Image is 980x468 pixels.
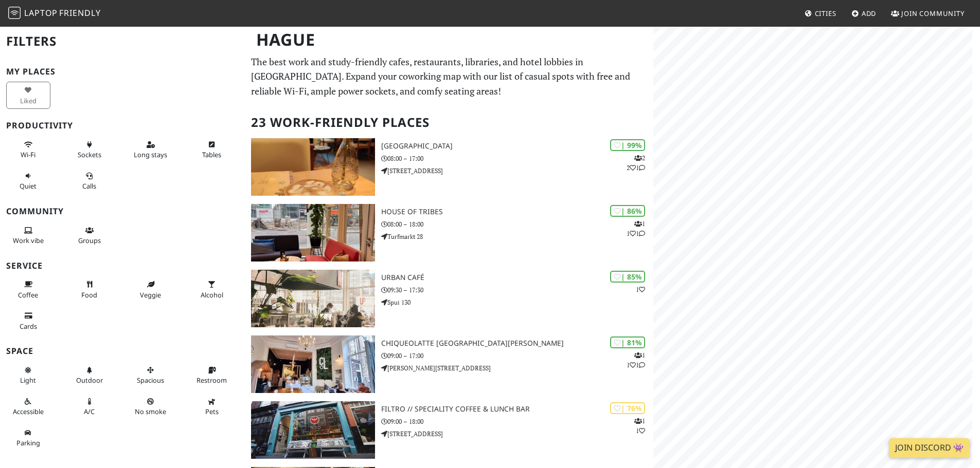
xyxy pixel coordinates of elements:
span: Smoke free [135,407,166,416]
button: Parking [6,424,50,452]
div: | 85% [610,271,645,283]
span: Cities [815,9,836,18]
p: 1 1 1 [627,350,645,370]
p: Spui 130 [381,297,653,307]
span: Veggie [140,290,161,299]
span: Accessible [13,407,44,416]
a: Barista Cafe Frederikstraat | 99% 221 [GEOGRAPHIC_DATA] 08:00 – 17:00 [STREET_ADDRESS] [245,138,653,196]
button: Accessible [6,393,50,420]
div: | 86% [610,205,645,217]
p: [STREET_ADDRESS] [381,429,653,439]
button: Groups [67,222,112,249]
p: 1 1 [634,416,645,436]
p: 1 [636,285,645,294]
h1: Hague [248,26,651,54]
img: Filtro // Speciality Coffee & Lunch Bar [251,401,375,459]
button: Long stays [129,136,173,163]
p: 1 1 1 [627,219,645,238]
h3: Chiqueolatte [GEOGRAPHIC_DATA][PERSON_NAME] [381,339,653,348]
button: Quiet [6,167,50,195]
div: | 99% [610,139,645,151]
p: Turfmarkt 28 [381,232,653,241]
button: Wi-Fi [6,136,50,163]
h2: 23 Work-Friendly Places [251,107,647,138]
span: Stable Wi-Fi [21,150,35,159]
span: Restroom [197,376,227,385]
span: Food [81,290,97,299]
p: The best work and study-friendly cafes, restaurants, libraries, and hotel lobbies in [GEOGRAPHIC_... [251,54,647,99]
img: House of Tribes [251,204,375,261]
button: No smoke [129,393,173,420]
a: Join Discord 👾 [889,438,970,458]
img: Chiqueolatte Den Haag [251,335,375,393]
span: Air conditioned [84,407,95,416]
span: Join Community [901,9,965,18]
button: Work vibe [6,222,50,249]
p: 08:00 – 17:00 [381,154,653,163]
span: Parking [16,438,40,447]
a: Join Community [887,4,969,23]
button: A/C [67,393,112,420]
button: Pets [190,393,234,420]
span: Power sockets [78,150,101,159]
h3: [GEOGRAPHIC_DATA] [381,142,653,151]
button: Restroom [190,362,234,389]
button: Tables [190,136,234,163]
a: Add [847,4,881,23]
span: Group tables [78,236,101,245]
span: Spacious [137,376,164,385]
button: Light [6,362,50,389]
span: Pet friendly [205,407,219,416]
p: 09:00 – 18:00 [381,417,653,426]
span: Alcohol [201,290,223,299]
button: Calls [67,167,112,195]
button: Alcohol [190,276,234,303]
span: Long stays [134,150,167,159]
h3: Community [6,207,239,216]
span: People working [13,236,44,245]
span: Outdoor area [76,376,103,385]
img: Barista Cafe Frederikstraat [251,138,375,196]
h2: Filters [6,26,239,57]
button: Veggie [129,276,173,303]
span: Quiet [20,181,37,191]
a: House of Tribes | 86% 111 House of Tribes 08:00 – 18:00 Turfmarkt 28 [245,204,653,261]
img: LaptopFriendly [8,7,21,19]
p: 09:00 – 17:00 [381,351,653,361]
h3: Service [6,261,239,271]
h3: Filtro // Speciality Coffee & Lunch Bar [381,405,653,414]
button: Spacious [129,362,173,389]
a: Filtro // Speciality Coffee & Lunch Bar | 76% 11 Filtro // Speciality Coffee & Lunch Bar 09:00 – ... [245,401,653,459]
p: 08:00 – 18:00 [381,219,653,229]
p: 09:30 – 17:30 [381,285,653,295]
h3: Urban Café [381,273,653,282]
h3: Space [6,346,239,356]
h3: Productivity [6,121,239,130]
a: Chiqueolatte Den Haag | 81% 111 Chiqueolatte [GEOGRAPHIC_DATA][PERSON_NAME] 09:00 – 17:00 [PERSON... [245,335,653,393]
span: Laptop [24,7,58,18]
button: Cards [6,307,50,334]
a: Cities [800,4,841,23]
button: Outdoor [67,362,112,389]
p: 2 2 1 [627,153,645,173]
button: Sockets [67,136,112,163]
span: Work-friendly tables [202,150,221,159]
h3: House of Tribes [381,208,653,216]
a: LaptopFriendly LaptopFriendly [8,5,101,23]
span: Add [862,9,877,18]
h3: My Places [6,67,239,77]
span: Coffee [18,290,38,299]
button: Food [67,276,112,303]
span: Video/audio calls [82,181,96,191]
span: Credit cards [20,322,37,331]
button: Coffee [6,276,50,303]
p: [STREET_ADDRESS] [381,166,653,176]
a: Urban Café | 85% 1 Urban Café 09:30 – 17:30 Spui 130 [245,270,653,327]
p: [PERSON_NAME][STREET_ADDRESS] [381,363,653,373]
span: Friendly [59,7,100,18]
div: | 76% [610,402,645,414]
img: Urban Café [251,270,375,327]
span: Natural light [20,376,36,385]
div: | 81% [610,336,645,348]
